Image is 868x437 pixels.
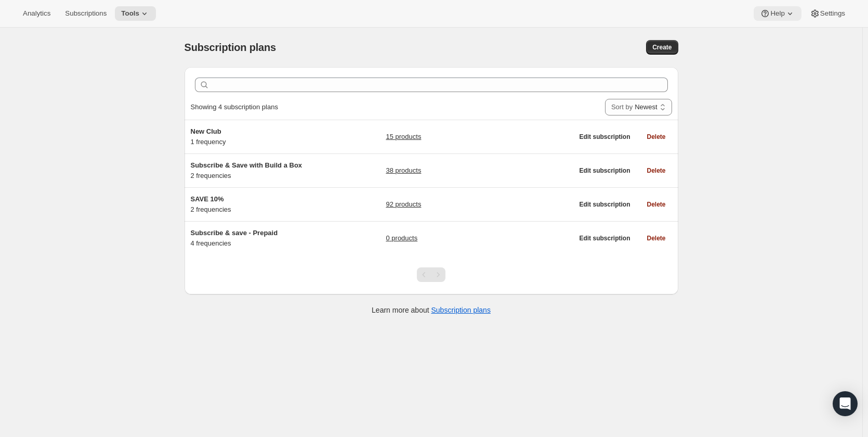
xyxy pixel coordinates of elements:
span: Analytics [23,9,50,18]
div: 2 frequencies [191,194,321,215]
button: Tools [115,6,156,21]
div: 1 frequency [191,126,321,147]
span: Create [652,43,672,52]
button: Help [754,6,801,21]
span: Help [770,9,784,18]
span: Tools [121,9,139,18]
nav: Pagination [417,267,445,282]
span: Showing 4 subscription plans [191,103,278,111]
button: Edit subscription [573,231,636,246]
span: Subscription plans [185,42,276,53]
button: Edit subscription [573,163,636,178]
div: 2 frequencies [191,160,321,181]
span: Settings [820,9,845,18]
a: 38 products [386,165,421,176]
span: Subscriptions [65,9,107,18]
div: 4 frequencies [191,228,321,249]
span: Subscribe & Save with Build a Box [191,161,303,169]
button: Analytics [17,6,57,21]
p: Learn more about [372,305,491,315]
button: Subscriptions [59,6,113,21]
span: New Club [191,127,221,135]
button: Delete [640,197,672,212]
a: 92 products [386,199,421,210]
span: Delete [647,133,665,141]
button: Create [646,40,678,55]
button: Delete [640,130,672,144]
a: 15 products [386,132,421,142]
span: Delete [647,166,665,175]
button: Delete [640,163,672,178]
button: Edit subscription [573,130,636,144]
span: Subscribe & save - Prepaid [191,229,278,237]
span: Edit subscription [579,234,630,242]
a: 0 products [386,233,417,243]
button: Edit subscription [573,197,636,212]
button: Settings [804,6,851,21]
span: Delete [647,200,665,209]
span: Edit subscription [579,166,630,175]
div: Open Intercom Messenger [833,391,858,416]
span: SAVE 10% [191,195,224,203]
a: Subscription plans [431,306,491,314]
span: Edit subscription [579,133,630,141]
span: Edit subscription [579,200,630,209]
span: Delete [647,234,665,242]
button: Delete [640,231,672,246]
